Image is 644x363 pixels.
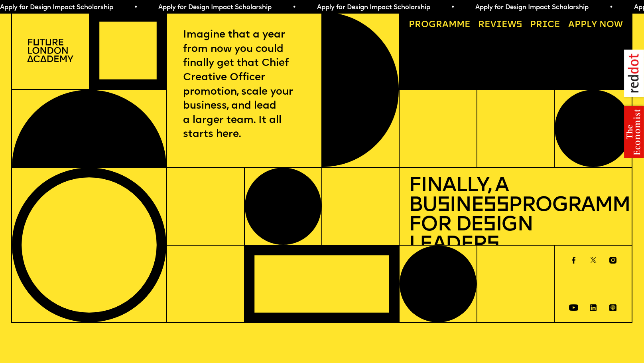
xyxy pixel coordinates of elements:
[483,215,495,236] span: s
[526,16,565,34] a: Price
[409,177,623,255] h1: Finally, a Bu ine Programme for De ign Leader
[568,20,575,30] span: A
[609,4,613,11] span: •
[183,28,305,141] p: Imagine that a year from now you could finally get that Chief Creative Officer promotion, scale y...
[563,16,627,34] a: Apply now
[442,20,449,30] span: a
[404,16,475,34] a: Programme
[134,4,138,11] span: •
[474,16,527,34] a: Reviews
[483,195,508,216] span: ss
[437,195,449,216] span: s
[451,4,454,11] span: •
[486,234,499,255] span: s
[292,4,296,11] span: •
